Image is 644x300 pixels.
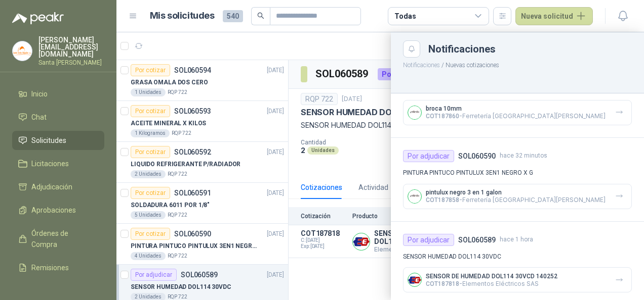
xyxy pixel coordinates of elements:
[403,40,420,58] button: Close
[426,280,459,287] span: COT187818
[426,280,557,287] p: - Elementos Eléctricos SAS
[12,177,104,196] a: Adjudicación
[403,168,632,178] p: PINTURA PINTUCO PINTULUX 3EN1 NEGRO X G
[394,11,416,22] div: Todas
[31,112,47,123] span: Chat
[428,44,632,54] div: Notificaciones
[403,252,632,262] p: SENSOR HUMEDAD DOL114 30VDC
[13,41,32,61] img: Company Logo
[223,10,243,22] span: 540
[426,196,606,204] p: - Ferretería [GEOGRAPHIC_DATA][PERSON_NAME]
[31,158,69,169] span: Licitaciones
[458,234,496,245] h4: SOL060589
[12,154,104,173] a: Licitaciones
[31,262,69,273] span: Remisiones
[12,84,104,104] a: Inicio
[31,205,76,216] span: Aprobaciones
[31,135,66,146] span: Solicitudes
[31,228,95,250] span: Órdenes de Compra
[12,224,104,254] a: Órdenes de Compra
[391,58,644,70] p: / Nuevas cotizaciones
[150,9,215,23] h1: Mis solicitudes
[515,7,593,25] button: Nueva solicitud
[38,36,104,58] p: [PERSON_NAME] [EMAIL_ADDRESS][DOMAIN_NAME]
[12,201,104,220] a: Aprobaciones
[500,235,533,244] span: hace 1 hora
[408,273,421,286] img: Company Logo
[12,12,64,24] img: Logo peakr
[31,181,72,192] span: Adjudicación
[426,105,606,112] p: broca 10mm
[408,106,421,119] img: Company Logo
[408,190,421,203] img: Company Logo
[500,151,547,161] span: hace 32 minutos
[257,12,264,19] span: search
[426,189,606,196] p: pintulux negro 3 en 1 galon
[403,62,440,69] button: Notificaciones
[458,151,496,162] h4: SOL060590
[426,196,459,204] span: COT187858
[426,113,459,120] span: COT187860
[426,273,557,280] p: SENSOR DE HUMEDAD DOL114 30VCD 140252
[403,234,454,246] div: Por adjudicar
[12,131,104,150] a: Solicitudes
[12,258,104,277] a: Remisiones
[38,60,104,66] p: Santa [PERSON_NAME]
[403,150,454,162] div: Por adjudicar
[12,108,104,127] a: Chat
[31,88,48,99] span: Inicio
[426,112,606,120] p: - Ferretería [GEOGRAPHIC_DATA][PERSON_NAME]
